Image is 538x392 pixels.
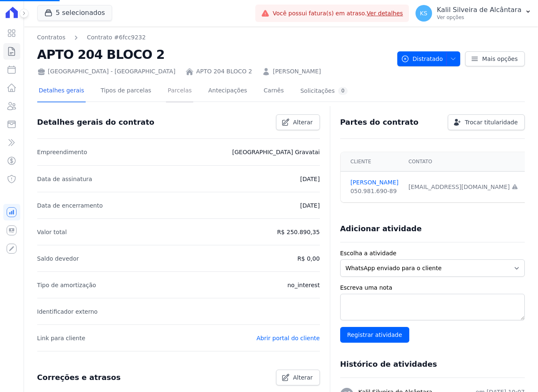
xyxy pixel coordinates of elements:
[273,9,403,18] span: Você possui fatura(s) em atraso.
[37,307,98,317] p: Identificador externo
[37,80,86,102] a: Detalhes gerais
[207,80,249,102] a: Antecipações
[37,33,146,42] nav: Breadcrumb
[409,2,538,25] button: KS Kalil Silveira de Alcântara Ver opções
[293,373,313,382] span: Alterar
[367,10,403,17] a: Ver detalhes
[340,359,437,369] h3: Histórico de atividades
[297,254,319,264] p: R$ 0,00
[37,373,121,382] h3: Correções e atrasos
[37,67,175,76] div: [GEOGRAPHIC_DATA] - [GEOGRAPHIC_DATA]
[437,6,521,14] p: Kalil Silveira de Alcântara
[448,114,525,130] a: Trocar titularidade
[403,152,523,172] th: Contato
[340,224,422,234] h3: Adicionar atividade
[287,280,319,290] p: no_interest
[340,249,525,258] label: Escolha a atividade
[397,51,460,66] button: Distratado
[196,67,252,76] a: APTO 204 BLOCO 2
[37,227,67,237] p: Valor total
[257,335,320,341] a: Abrir portal do cliente
[338,87,348,95] div: 0
[300,201,319,211] p: [DATE]
[37,254,79,264] p: Saldo devedor
[351,187,399,196] div: 050.981.690-89
[99,80,153,102] a: Tipos de parcelas
[37,147,87,157] p: Empreendimento
[37,174,92,184] p: Data de assinatura
[401,51,443,66] span: Distratado
[465,118,518,126] span: Trocar titularidade
[37,5,112,21] button: 5 selecionados
[300,87,348,95] div: Solicitações
[166,80,193,102] a: Parcelas
[277,227,319,237] p: R$ 250.890,35
[262,80,286,102] a: Carnês
[420,10,428,16] span: KS
[37,45,391,64] h2: APTO 204 BLOCO 2
[276,114,320,130] a: Alterar
[299,80,350,102] a: Solicitações0
[340,327,409,343] input: Registrar atividade
[340,283,525,292] label: Escreva uma nota
[273,67,321,76] a: [PERSON_NAME]
[276,370,320,385] a: Alterar
[408,183,518,191] div: [EMAIL_ADDRESS][DOMAIN_NAME]
[87,33,146,42] a: Contrato #6fcc9232
[37,333,85,343] p: Link para cliente
[300,174,319,184] p: [DATE]
[293,118,313,126] span: Alterar
[37,33,391,42] nav: Breadcrumb
[37,33,65,42] a: Contratos
[482,55,518,63] span: Mais opções
[437,14,521,21] p: Ver opções
[37,117,154,127] h3: Detalhes gerais do contrato
[465,51,525,66] a: Mais opções
[37,201,103,211] p: Data de encerramento
[351,178,399,187] a: [PERSON_NAME]
[341,152,403,172] th: Cliente
[37,280,96,290] p: Tipo de amortização
[340,117,419,127] h3: Partes do contrato
[232,147,320,157] p: [GEOGRAPHIC_DATA] Gravatai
